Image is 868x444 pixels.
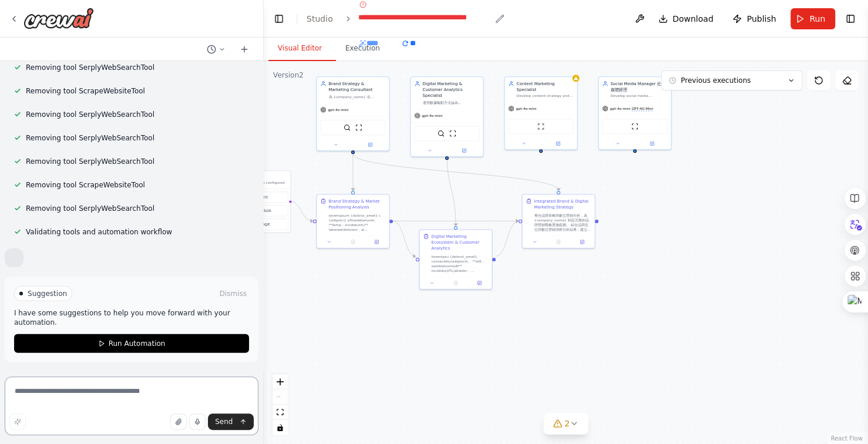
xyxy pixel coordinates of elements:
span: Removing tool SerplyWebSearchTool [26,204,154,213]
div: Digital Marketing & Customer Analytics Specialist運用數據驅動方法論為 {company_name} 設計數位營銷生態系統，包含客戶行為分析、數位... [410,76,483,157]
span: 2 [564,418,570,429]
monica-translate-origin-text: Execution [345,44,380,52]
button: Show right sidebar [842,11,859,27]
button: Run Automation [14,334,249,353]
monica-translate-origin-text: 整合品牌策略與數位營銷分析，為 {company_name} 制定完整的品牌營銷戰略實施藍圖。 綜合品牌定位與數位營銷洞察分析結果，建立品牌與營銷的協同機制，設計整合營銷傳播(IMC)策略與執行... [534,214,590,260]
span: Run Automation [109,339,166,348]
button: Open in side panel [572,238,592,245]
monica-translate-origin-text: gpt-4o-mini [328,107,348,112]
monica-translate-origin-text: gpt-4o-mini [422,113,442,117]
div: No triggers configured Event Schedule Manage [228,170,291,233]
monica-translate-origin-text: No triggers configured [245,181,284,185]
button: Open in side panel [469,280,489,287]
span: Removing tool SerplyWebSearchTool [26,133,154,143]
img: ScrapeWebsiteTool [355,124,362,131]
monica-translate-origin-text: 2 [299,71,304,79]
monica-translate-origin-text: Content Marketing Specialist [516,81,554,92]
g: Edge from c098db2a-8b2b-41af-8dcf-0544dab8890d to c63b06f5-857c-4df3-a8ff-b716bb231ae1 [393,218,519,224]
button: Open in side panel [366,238,386,245]
button: Open in side panel [448,147,481,154]
button: Hide left sidebar [271,11,287,27]
button: Open in side panel [541,140,575,147]
monica-translate-origin-text: Develop social media strategies, manage online communities, and create viral content to build bra... [610,94,667,122]
monica-translate-origin-text: Digital Marketing & Customer Analytics Specialist [422,81,462,97]
monica-translate-origin-text: Visual Editor [278,44,322,52]
monica-translate-origin-text: Run [809,14,825,23]
button: Open in side panel [354,141,387,148]
monica-translate-origin-text: Studio [307,14,333,23]
div: Brand Strategy & Marketing Consultant為 {company_name} 在 {industry} 產業制定全方位品牌戰略與營銷策略，包含品牌定位分析、目標客群... [316,76,389,151]
button: Dismiss [217,288,249,300]
img: SerplyWebSearchTool [438,130,445,137]
monica-translate-origin-text: Social Media Manager [610,81,655,86]
monica-translate-origin-text: Send [215,418,233,426]
button: Open in side panel [635,140,669,147]
button: No output available [443,280,468,287]
button: No output available [341,238,365,245]
button: Send [208,413,254,430]
button: Click to speak your automation idea [189,413,206,430]
button: zoom in [272,374,288,389]
div: Integrated Brand & Digital Marketing Strategy整合品牌策略與數位營銷分析，為 {company_name} 制定完整的品牌營銷戰略實施藍圖。 綜合品牌... [522,194,595,248]
span: Suggestion [28,289,67,298]
g: Edge from 3a3b5a06-4cb8-429a-873d-e1f59af2305b to c63b06f5-857c-4df3-a8ff-b716bb231ae1 [350,153,561,190]
div: React Flow controls [272,374,288,435]
button: Download [654,8,724,29]
monica-translate-origin-text: Digital Marketing Ecosystem & Customer Analytics [431,234,479,250]
monica-translate-origin-text: Version [273,71,299,79]
monica-translate-origin-text: 為 {company_name} 在 {industry} 產業制定全方位品牌戰略與營銷策略，包含品牌定位分析、目標客群洞察、數位營銷策略、品牌體驗設計，以及營銷效果測量框架，確保品牌在市場中建... [328,95,385,127]
monica-translate-origin-text: 運用數據驅動方法論為 {company_name} 設計數位營銷生態系統，包含客戶行為分析、數位渠道優化、行銷自動化設計、社群媒體策略、內容營銷規劃，以及客戶終身價值分析，建立精準營銷與高轉換率... [422,101,479,133]
g: Edge from 3a3b5a06-4cb8-429a-873d-e1f59af2305b to c098db2a-8b2b-41af-8dcf-0544dab8890d [350,153,356,190]
monica-translate-translate: GPT-4O-Mini [631,106,653,111]
g: Edge from bf97a146-5413-4ab2-a76a-8e430a852c71 to c63b06f5-857c-4df3-a8ff-b716bb231ae1 [496,218,519,259]
span: Removing tool ScrapeWebsiteTool [26,86,145,96]
monica-translate-origin-text: React Flow [830,435,862,442]
span: Removing tool SerplyWebSearchTool [26,157,154,166]
g: Edge from triggers to c098db2a-8b2b-41af-8dcf-0544dab8890d [290,199,313,224]
button: No output available [546,238,571,245]
button: Publish [728,8,786,29]
span: Validating tools and automation workflow [26,227,172,237]
div: Brand Strategy & Market Positioning Analysisloremipsum {dolorsi_amet} c {adipisci} elitseddoeiusm... [316,194,389,248]
img: Logo [23,8,94,29]
button: fit view [272,405,288,420]
div: Digital Marketing Ecosystem & Customer Analyticsloremipsu {dolorsi_amet} consecteturadipiscin。 **... [419,229,492,290]
img: ScrapeWebsiteTool [537,123,544,130]
span: Removing tool SerplyWebSearchTool [26,110,154,119]
img: ScrapeWebsiteTool [631,123,638,130]
button: Improve this prompt [9,413,26,430]
monica-translate-origin-text: gpt-4o-mini [610,106,630,110]
monica-translate-origin-text: Integrated Brand & Digital Marketing Strategy [534,199,588,209]
span: Removing tool ScrapeWebsiteTool [26,180,145,190]
g: Edge from c098db2a-8b2b-41af-8dcf-0544dab8890d to bf97a146-5413-4ab2-a76a-8e430a852c71 [393,218,416,259]
button: Switch to previous chat [202,42,230,56]
p: I have some suggestions to help you move forward with your automation. [14,308,249,327]
monica-translate-origin-text: Download [672,14,714,23]
button: Run [790,8,835,29]
button: Previous executions [661,70,802,90]
button: Upload files [170,413,187,430]
img: ScrapeWebsiteTool [449,130,456,137]
g: Edge from 4fd58ab0-2371-4038-96b4-09e187657678 to bf97a146-5413-4ab2-a76a-8e430a852c71 [444,153,459,226]
div: Social Media Manager 社交媒體經理 Develop social media strategies, manage online communities, and creat... [598,76,671,150]
button: toggle interactivity [272,420,288,435]
a: React Flow attribution [830,435,866,442]
monica-translate-origin-text: Previous executions [681,76,751,85]
a: Studio [307,14,338,23]
monica-translate-origin-text: loremipsum {dolorsi_amet} c {adipisci} elitseddoeiusm。 **temp：incididuntu** laboreetdolorem，al {e... [328,214,385,425]
monica-translate-translate: 社交媒體經理 [610,81,665,92]
monica-translate-origin-text: Develop content strategy and create engaging content across all digital channels to build brand a... [516,94,573,122]
span: Removing tool SerplyWebSearchTool [26,63,154,72]
img: SerplyWebSearchTool [344,124,351,131]
monica-translate-origin-text: Publish [746,14,776,23]
button: Start a new chat [235,42,254,56]
monica-translate-origin-text: Brand Strategy & Market Positioning Analysis [328,199,379,209]
div: Content Marketing Specialist Develop content strategy and create engaging content across all digi... [504,76,577,150]
monica-translate-origin-text: gpt-4o-mini [516,106,536,110]
monica-translate-origin-text: Brand Strategy & Marketing Consultant [328,81,372,92]
button: 2 [543,413,588,435]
